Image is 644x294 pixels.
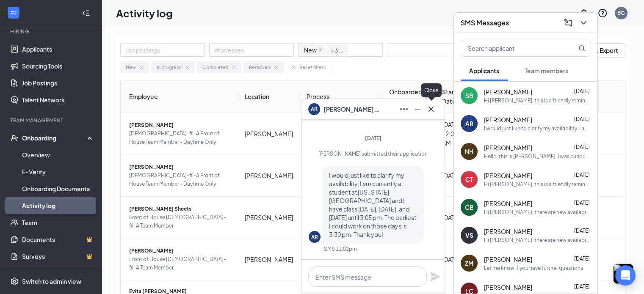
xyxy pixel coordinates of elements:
span: [PERSON_NAME] [129,247,231,255]
div: Hi [PERSON_NAME], there are new availabilities for an interview. This is a reminder to schedule y... [484,209,590,216]
span: [PERSON_NAME] [484,227,532,236]
div: CB [465,203,474,212]
button: ComposeMessage [561,16,575,30]
div: Switch to admin view [22,277,81,286]
span: [DEMOGRAPHIC_DATA]-fil-A Front of House Team Member - Daytime Only [129,171,231,188]
td: [DEMOGRAPHIC_DATA]-fil-A [PERSON_NAME] Orientation [300,197,382,239]
div: Close [421,83,442,97]
div: [DATE] [442,213,463,222]
span: [DATE] [574,228,590,234]
div: AR [465,119,473,128]
a: DocumentsCrown [22,231,94,248]
span: Export [600,47,618,53]
span: [DATE] [574,172,590,178]
a: SurveysCrown [22,248,94,265]
div: CT [465,175,473,184]
div: [DATE] [442,255,463,264]
div: New [126,63,136,71]
svg: UserCheck [10,134,19,142]
a: Onboarding Documents [22,180,94,197]
div: [DATE] [442,171,463,180]
div: AR [311,234,318,241]
span: [PERSON_NAME] [484,143,532,152]
div: Hello, this is [PERSON_NAME]. I was curious if my application has been reviewed ? [484,153,590,160]
span: + 3 ... [330,45,344,55]
span: [PERSON_NAME] [484,255,532,264]
span: [DATE] [574,116,590,122]
span: Front of House [DEMOGRAPHIC_DATA]-fil-A Team Member [129,255,231,272]
div: Hi [PERSON_NAME], this is a friendly reminder. Please select an interview time slot for your [DEM... [484,97,590,104]
span: close [318,48,323,52]
svg: Ellipses [399,104,409,114]
td: [PERSON_NAME] [238,155,300,197]
svg: Cross [426,104,436,114]
span: I would just like to clarify my availability, I am currently a student at [US_STATE][GEOGRAPHIC_D... [329,171,416,238]
div: Completed [202,63,228,71]
span: Onboarded date [389,87,422,106]
span: [DEMOGRAPHIC_DATA]-fil-A Front of House Team Member - Daytime Only [129,129,231,146]
td: [PERSON_NAME] [238,197,300,239]
div: Hi [PERSON_NAME], this is a friendly reminder. Please select an interview time slot for your Fron... [484,181,590,188]
div: NH [465,147,473,156]
span: [DATE] [365,135,381,141]
div: SMS 11:02pm [324,245,357,253]
span: [DATE] [574,144,590,150]
span: [DATE] [574,88,590,94]
svg: Collapse [82,9,90,17]
th: Employee [121,80,238,113]
th: Location [238,80,300,113]
a: Activity log [22,197,94,214]
div: [PERSON_NAME] submitted their application [309,150,437,157]
span: [PERSON_NAME] [484,171,532,180]
a: Applicants [22,41,94,58]
button: ChevronDown [577,16,590,30]
input: Search applicant [461,40,561,56]
button: Cross [424,102,438,116]
svg: QuestionInfo [597,8,608,18]
a: Talent Network [22,91,94,108]
div: BG [617,9,625,16]
a: Overview [22,146,94,163]
svg: ChevronDown [578,18,589,28]
div: [DATE] 12:00 AM [442,120,463,148]
div: Team Management [10,117,93,124]
div: Removed [249,63,271,71]
span: + 3 ... [326,45,348,55]
span: [DATE] [574,200,590,206]
a: Sourcing Tools [22,58,94,74]
span: [PERSON_NAME] [484,283,532,291]
h1: Activity log [116,6,173,20]
div: Hi [PERSON_NAME], there are new availabilities for an interview. This is a reminder to schedule y... [484,236,590,244]
span: New [304,45,317,55]
td: [DEMOGRAPHIC_DATA]-fil-A [PERSON_NAME] Orientation [300,239,382,280]
th: Onboarded date [382,80,435,113]
span: Team members [525,67,568,74]
span: [PERSON_NAME] [484,115,532,124]
td: [PERSON_NAME] [238,239,300,280]
button: Minimize [411,102,424,116]
div: Let me know if you have further questions. [484,264,584,272]
td: [DEMOGRAPHIC_DATA]-fil-A [PERSON_NAME] Orientation [300,155,382,197]
svg: Plane [430,272,440,282]
td: [DEMOGRAPHIC_DATA]-fil-A [PERSON_NAME] Orientation [300,113,382,155]
span: [DATE] [574,256,590,262]
svg: WorkstreamLogo [9,8,18,17]
svg: Notifications [579,8,589,18]
svg: Settings [10,277,19,286]
a: Job Postings [22,74,94,91]
svg: MagnifyingGlass [578,45,585,52]
span: [PERSON_NAME] [484,88,532,96]
div: VS [465,231,473,239]
th: Process [300,80,382,113]
span: [PERSON_NAME] [129,163,231,171]
div: Open Intercom Messenger [615,265,636,286]
span: Front of House [DEMOGRAPHIC_DATA]-fil-A Team Member [129,213,231,230]
button: Export [583,43,625,58]
div: Onboarding [22,134,87,142]
svg: ComposeMessage [563,18,573,28]
button: Ellipses [397,102,411,116]
svg: Minimize [412,104,423,114]
div: Reset filters [299,63,326,71]
span: Applicants [469,67,499,74]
